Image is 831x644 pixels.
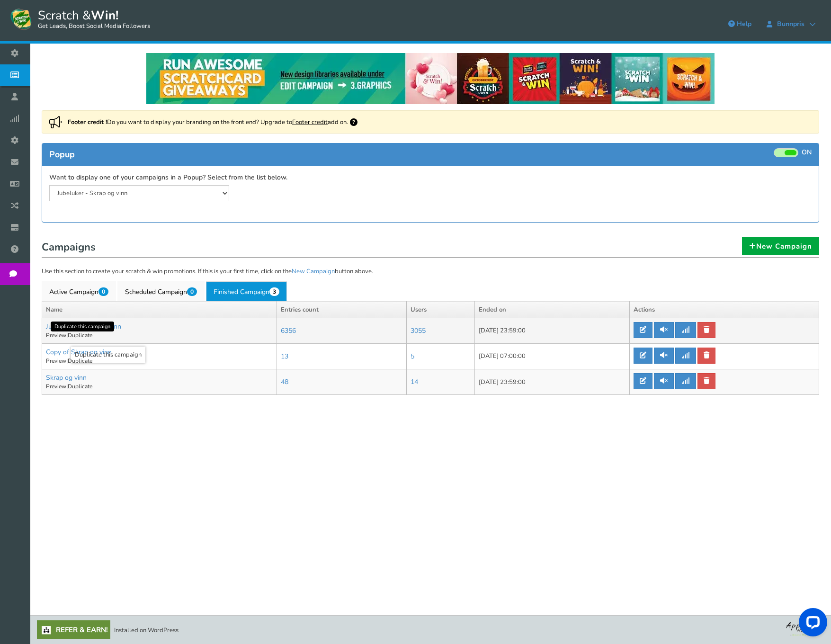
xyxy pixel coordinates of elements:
[68,331,92,339] a: Duplicate
[474,301,629,318] th: Ended on
[91,7,118,24] strong: Win!
[772,20,809,28] span: Bunnpris
[277,301,407,318] th: Entries count
[75,350,142,360] div: Duplicate this campaign
[474,318,629,344] td: [DATE] 23:59:00
[737,19,751,28] span: Help
[49,173,287,182] label: Want to display one of your campaigns in a Popup? Select from the list below.
[292,267,335,276] a: New Campaign
[187,287,197,296] span: 0
[46,322,121,331] a: Jubeluker - Skrap og vinn
[786,620,824,636] img: bg_logo_foot.webp
[630,301,819,318] th: Actions
[411,352,414,361] a: 5
[46,357,273,365] p: |
[269,287,279,296] span: 3
[114,626,179,635] span: Installed on WordPress
[42,267,819,277] p: Use this section to create your scratch & win promotions. If this is your first time, click on th...
[42,281,116,301] a: Active Campaign
[802,148,812,157] span: ON
[411,377,418,386] a: 14
[9,7,33,31] img: Scratch and Win
[292,118,328,126] a: Footer credit
[68,383,92,390] a: Duplicate
[411,326,426,335] a: 3055
[281,352,288,361] a: 13
[33,7,150,31] span: Scratch &
[49,149,75,160] span: Popup
[42,110,819,134] div: Do you want to display your branding on the front end? Upgrade to add on.
[98,287,108,296] span: 0
[68,357,92,365] a: Duplicate
[281,377,288,386] a: 48
[68,118,107,126] strong: Footer credit !
[46,348,112,357] a: Copy of Skrap og vinn
[742,237,819,255] a: New Campaign
[46,383,66,390] a: Preview
[42,301,277,318] th: Name
[791,604,831,644] iframe: LiveChat chat widget
[117,281,205,301] a: Scheduled Campaign
[206,281,287,301] a: Finished Campaign
[38,23,150,30] small: Get Leads, Boost Social Media Followers
[46,357,66,365] a: Preview
[474,369,629,395] td: [DATE] 23:59:00
[46,373,87,382] a: Skrap og vinn
[281,326,296,335] a: 6356
[51,322,114,331] div: Duplicate this campaign
[42,239,819,258] h1: Campaigns
[724,17,756,32] a: Help
[146,53,715,104] img: festival-poster-2020.webp
[46,331,66,339] a: Preview
[9,7,150,31] a: Scratch &Win! Get Leads, Boost Social Media Followers
[46,331,273,340] p: |
[474,344,629,369] td: [DATE] 07:00:00
[37,620,110,639] a: Refer & Earn!
[46,383,273,391] p: |
[406,301,474,318] th: Users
